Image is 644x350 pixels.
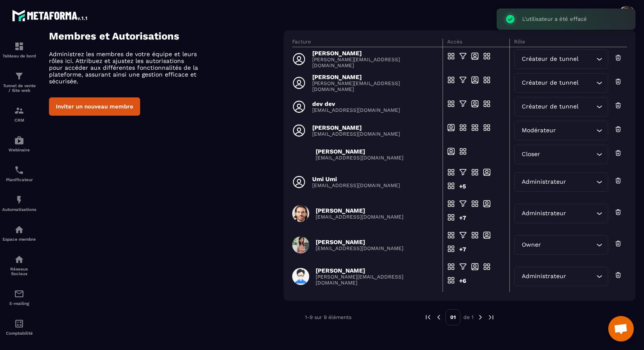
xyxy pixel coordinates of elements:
[568,272,594,281] input: Search for option
[520,78,580,88] span: Créateur de tunnel
[2,35,36,65] a: formationformationTableau de bord
[520,209,568,218] span: Administrateur
[463,314,474,321] p: de 1
[520,177,568,187] span: Administrateur
[443,39,510,47] th: Accès
[14,254,24,265] img: social-network
[477,313,484,321] img: next
[14,165,24,175] img: scheduler
[14,135,24,145] img: automations
[2,83,36,93] p: Tunnel de vente / Site web
[514,145,608,164] div: Search for option
[459,276,467,290] div: +6
[568,177,594,187] input: Search for option
[2,237,36,242] p: Espace membre
[312,107,400,113] p: [EMAIL_ADDRESS][DOMAIN_NAME]
[514,267,608,286] div: Search for option
[542,150,594,159] input: Search for option
[316,148,403,155] p: [PERSON_NAME]
[514,235,608,255] div: Search for option
[312,176,400,182] p: Umi Umi
[2,218,36,248] a: automationsautomationsEspace membre
[514,97,608,117] div: Search for option
[608,316,634,341] a: Ouvrir le chat
[580,78,594,88] input: Search for option
[292,39,443,47] th: Facture
[14,225,24,235] img: automations
[312,131,400,137] p: [EMAIL_ADDRESS][DOMAIN_NAME]
[316,245,403,251] p: [EMAIL_ADDRESS][DOMAIN_NAME]
[520,102,580,111] span: Créateur de tunnel
[520,150,542,159] span: Closer
[2,188,36,218] a: automationsautomationsAutomatisations
[2,207,36,212] p: Automatisations
[520,126,558,135] span: Modérateur
[312,124,400,131] p: [PERSON_NAME]
[520,54,580,64] span: Créateur de tunnel
[446,309,460,325] p: 01
[312,100,400,107] p: dev dev
[2,312,36,342] a: accountantaccountantComptabilité
[2,65,36,99] a: formationformationTunnel de vente / Site web
[14,105,24,116] img: formation
[2,301,36,306] p: E-mailing
[316,207,403,214] p: [PERSON_NAME]
[459,213,467,227] div: +7
[14,319,24,329] img: accountant
[49,97,140,116] button: Inviter un nouveau membre
[312,80,437,92] p: [PERSON_NAME][EMAIL_ADDRESS][DOMAIN_NAME]
[514,73,608,93] div: Search for option
[2,282,36,312] a: emailemailE-mailing
[487,313,495,321] img: next
[2,118,36,122] p: CRM
[2,99,36,129] a: formationformationCRM
[568,209,594,218] input: Search for option
[14,41,24,51] img: formation
[316,155,403,161] p: [EMAIL_ADDRESS][DOMAIN_NAME]
[2,331,36,336] p: Comptabilité
[312,74,437,80] p: [PERSON_NAME]
[510,39,627,47] th: Rôle
[514,49,608,69] div: Search for option
[424,313,432,321] img: prev
[316,274,437,286] p: [PERSON_NAME][EMAIL_ADDRESS][DOMAIN_NAME]
[2,148,36,152] p: Webinaire
[514,172,608,192] div: Search for option
[316,267,437,274] p: [PERSON_NAME]
[312,182,400,188] p: [EMAIL_ADDRESS][DOMAIN_NAME]
[435,313,443,321] img: prev
[520,272,568,281] span: Administrateur
[49,51,198,85] p: Administrez les membres de votre équipe et leurs rôles ici. Attribuez et ajustez les autorisation...
[520,240,543,250] span: Owner
[12,8,89,23] img: logo
[558,126,594,135] input: Search for option
[316,214,403,220] p: [EMAIL_ADDRESS][DOMAIN_NAME]
[14,71,24,81] img: formation
[49,30,284,42] h4: Membres et Autorisations
[2,129,36,159] a: automationsautomationsWebinaire
[14,289,24,299] img: email
[2,248,36,282] a: social-networksocial-networkRéseaux Sociaux
[316,239,403,245] p: [PERSON_NAME]
[459,245,467,259] div: +7
[459,182,467,196] div: +5
[543,240,594,250] input: Search for option
[312,50,437,57] p: [PERSON_NAME]
[2,267,36,276] p: Réseaux Sociaux
[2,54,36,58] p: Tableau de bord
[305,314,351,320] p: 1-9 sur 9 éléments
[14,195,24,205] img: automations
[2,177,36,182] p: Planificateur
[2,159,36,188] a: schedulerschedulerPlanificateur
[514,121,608,140] div: Search for option
[580,102,594,111] input: Search for option
[580,54,594,64] input: Search for option
[514,204,608,223] div: Search for option
[312,57,437,68] p: [PERSON_NAME][EMAIL_ADDRESS][DOMAIN_NAME]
